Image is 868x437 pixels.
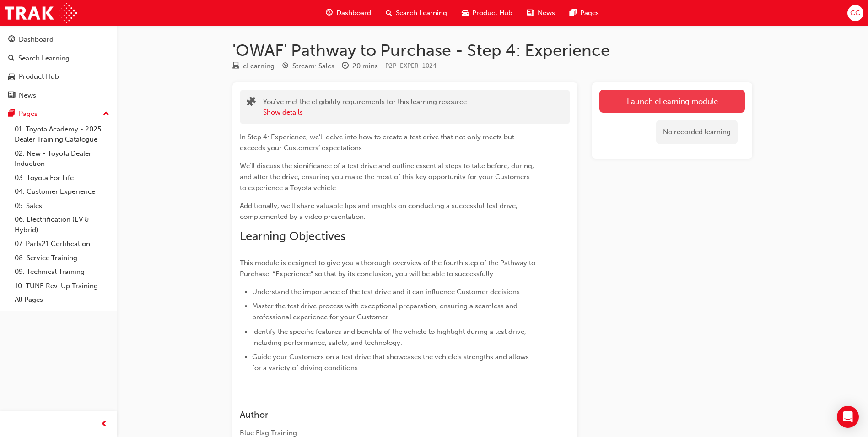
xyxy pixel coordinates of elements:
span: pages-icon [8,110,15,118]
button: Pages [4,105,113,122]
a: 10. TUNE Rev-Up Training [11,279,113,293]
div: Stream [282,60,334,72]
div: Search Learning [18,53,70,64]
div: Product Hub [19,71,59,82]
span: Pages [580,8,599,18]
a: 05. Sales [11,199,113,213]
button: Show details [263,107,303,118]
div: You've met the eligibility requirements for this learning resource. [263,97,469,117]
span: This module is designed to give you a thorough overview of the fourth step of the Pathway to Purc... [240,259,537,278]
span: News [538,8,555,18]
a: News [4,87,113,104]
span: pages-icon [570,7,577,19]
div: Type [232,60,275,72]
a: All Pages [11,293,113,307]
a: news-iconNews [520,4,562,22]
span: Learning resource code [385,62,437,70]
a: Product Hub [4,68,113,85]
span: Identify the specific features and benefits of the vehicle to highlight during a test drive, incl... [252,328,528,347]
div: eLearning [243,61,275,71]
a: guage-iconDashboard [318,4,378,22]
span: news-icon [527,7,534,19]
a: pages-iconPages [562,4,606,22]
span: search-icon [386,7,392,19]
a: Launch eLearning module [599,90,745,113]
span: Product Hub [472,8,512,18]
img: Trak [5,3,77,23]
h1: 'OWAF' Pathway to Purchase - Step 4: Experience [232,40,752,60]
div: 20 mins [352,61,378,71]
span: Search Learning [396,8,447,18]
span: up-icon [103,108,109,120]
a: 09. Technical Training [11,265,113,279]
a: 06. Electrification (EV & Hybrid) [11,213,113,237]
div: News [19,90,36,101]
div: Stream: Sales [292,61,334,71]
a: car-iconProduct Hub [454,4,520,22]
a: 03. Toyota For Life [11,171,113,185]
span: guage-icon [8,36,15,44]
div: Open Intercom Messenger [837,406,859,428]
div: No recorded learning [656,120,738,144]
span: guage-icon [326,7,333,19]
a: 01. Toyota Academy - 2025 Dealer Training Catalogue [11,122,113,147]
button: DashboardSearch LearningProduct HubNews [4,29,113,105]
span: Guide your Customers on a test drive that showcases the vehicle's strengths and allows for a vari... [252,353,531,372]
div: Dashboard [19,34,54,45]
span: puzzle-icon [247,98,256,108]
span: learningResourceType_ELEARNING-icon [232,62,239,71]
span: Master the test drive process with exceptional preparation, ensuring a seamless and professional ... [252,302,519,321]
span: Learning Objectives [240,229,345,243]
h3: Author [240,410,537,420]
button: CC [847,5,863,21]
a: search-iconSearch Learning [378,4,454,22]
span: Additionally, we’ll share valuable tips and insights on conducting a successful test drive, compl... [240,202,519,221]
span: news-icon [8,92,15,100]
span: CC [850,8,860,18]
span: prev-icon [101,419,108,430]
a: Search Learning [4,50,113,67]
div: Pages [19,109,38,119]
a: 04. Customer Experience [11,185,113,199]
span: Dashboard [336,8,371,18]
span: We’ll discuss the significance of a test drive and outline essential steps to take before, during... [240,162,536,192]
span: car-icon [8,73,15,81]
a: 08. Service Training [11,251,113,265]
span: car-icon [462,7,469,19]
a: 02. New - Toyota Dealer Induction [11,147,113,171]
span: Understand the importance of the test drive and it can influence Customer decisions. [252,288,522,296]
a: 07. Parts21 Certification [11,237,113,251]
span: clock-icon [342,62,349,71]
span: search-icon [8,55,15,63]
span: target-icon [282,62,289,71]
span: In Step 4: Experience, we’ll delve into how to create a test drive that not only meets but exceed... [240,133,516,152]
a: Dashboard [4,31,113,48]
div: Duration [342,60,378,72]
